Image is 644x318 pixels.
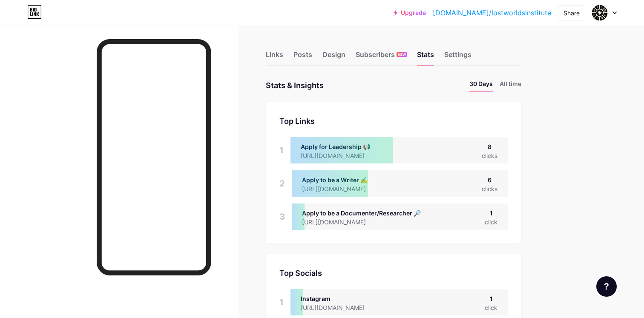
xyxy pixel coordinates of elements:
[302,209,421,218] div: Apply to be a Documenter/Researcher 🔎
[398,52,406,57] span: NEW
[563,9,580,17] div: Share
[417,49,434,65] div: Stats
[279,267,508,279] div: Top Socials
[444,49,471,65] div: Settings
[394,9,426,16] a: Upgrade
[322,49,345,65] div: Design
[592,5,608,21] img: lostworldsinstitute
[482,175,497,184] div: 6
[356,49,407,65] div: Subscribers
[301,303,378,312] div: [URL][DOMAIN_NAME]
[266,49,283,65] div: Links
[500,79,521,92] li: All time
[279,289,284,315] div: 1
[279,203,285,230] div: 3
[485,209,497,218] div: 1
[293,49,312,65] div: Posts
[485,303,497,312] div: click
[433,8,551,18] a: [DOMAIN_NAME]/lostworldsinstitute
[482,184,497,193] div: clicks
[485,294,497,303] div: 1
[482,142,497,151] div: 8
[279,115,508,127] div: Top Links
[302,218,421,226] div: [URL][DOMAIN_NAME]
[279,137,284,163] div: 1
[279,170,285,197] div: 2
[485,218,497,226] div: click
[266,79,324,92] div: Stats & Insights
[469,79,493,92] li: 30 Days
[482,151,497,160] div: clicks
[301,294,378,303] div: Instagram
